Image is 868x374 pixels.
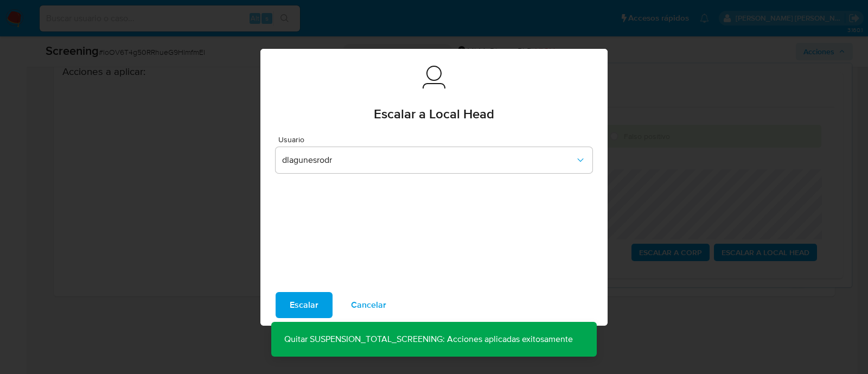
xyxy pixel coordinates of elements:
[290,293,318,317] span: Escalar
[276,147,592,173] button: dlagunesrodr
[282,155,575,166] span: dlagunesrodr
[337,292,400,318] button: Cancelar
[374,107,494,121] span: Escalar a Local Head
[276,292,333,318] button: Escalar
[278,136,595,143] span: Usuario
[351,293,386,317] span: Cancelar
